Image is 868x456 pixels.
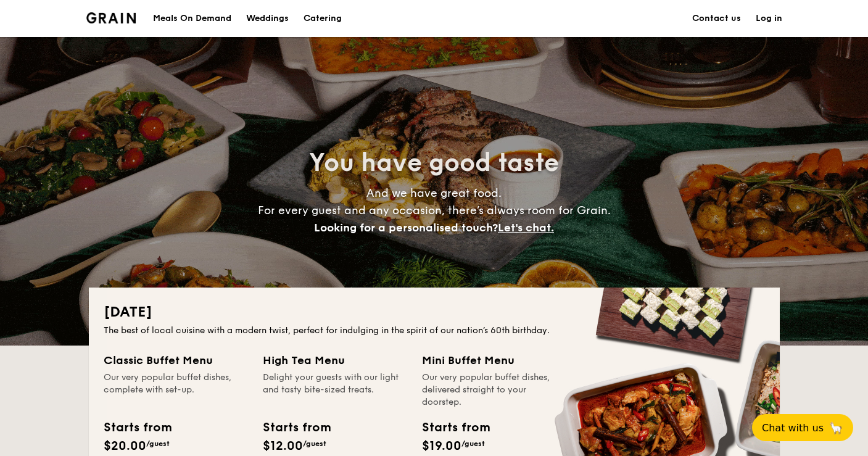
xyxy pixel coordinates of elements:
span: /guest [461,439,485,448]
div: Classic Buffet Menu [104,352,248,369]
div: Mini Buffet Menu [422,352,566,369]
span: 🦙 [829,421,843,435]
button: Chat with us🦙 [752,414,853,441]
div: Our very popular buffet dishes, delivered straight to your doorstep. [422,371,566,408]
div: Our very popular buffet dishes, complete with set-up. [104,371,248,408]
div: High Tea Menu [263,352,407,369]
h2: [DATE] [104,302,765,322]
div: The best of local cuisine with a modern twist, perfect for indulging in the spirit of our nation’... [104,325,765,337]
div: Starts from [263,418,330,437]
span: $19.00 [422,439,461,454]
span: $20.00 [104,439,146,454]
span: Let's chat. [498,221,554,234]
img: Grain [86,12,136,23]
span: $12.00 [263,439,303,454]
div: Delight your guests with our light and tasty bite-sized treats. [263,371,407,408]
span: /guest [146,439,170,448]
div: Starts from [422,418,489,437]
div: Starts from [104,418,171,437]
span: /guest [303,439,326,448]
a: Logotype [86,12,136,23]
span: Chat with us [762,422,824,434]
